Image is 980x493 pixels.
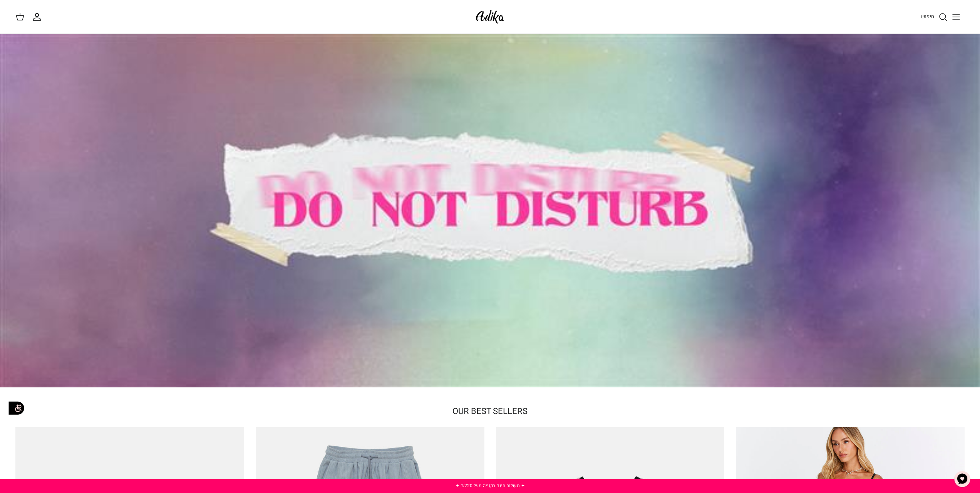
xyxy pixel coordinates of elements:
a: החשבון שלי [32,12,45,22]
a: חיפוש [921,12,948,22]
span: חיפוש [921,13,934,20]
button: Toggle menu [948,8,965,25]
a: ✦ משלוח חינם בקנייה מעל ₪220 ✦ [456,482,525,489]
a: OUR BEST SELLERS [452,405,528,417]
button: צ'אט [951,468,974,491]
img: accessibility_icon02.svg [6,397,27,419]
img: Adika IL [474,8,506,26]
